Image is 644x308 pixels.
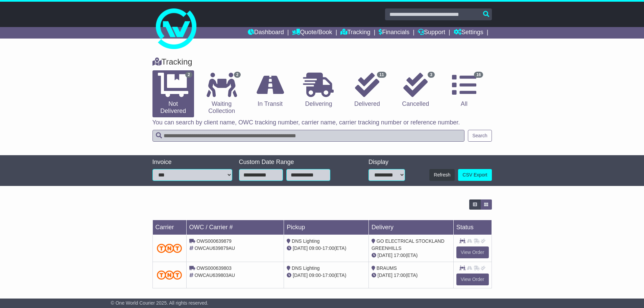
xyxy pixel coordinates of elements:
span: BRAUMS [377,265,397,271]
span: [DATE] [293,273,308,278]
span: OWCAU639803AU [194,273,235,278]
div: Display [368,159,405,166]
a: Tracking [340,27,370,39]
a: Settings [454,27,483,39]
div: - (ETA) [287,245,366,252]
td: Carrier [152,220,186,235]
span: 17:00 [394,273,406,278]
a: CSV Export [458,169,492,181]
div: Custom Date Range [239,159,348,166]
button: Refresh [429,169,455,181]
span: 17:00 [323,245,334,251]
a: 16 All [443,70,485,110]
span: 16 [474,72,483,78]
a: View Order [456,274,489,285]
a: Delivering [298,70,339,110]
span: 2 [185,72,192,78]
span: [DATE] [293,245,308,251]
span: OWS000639803 [196,265,232,271]
span: 17:00 [323,273,334,278]
div: (ETA) [372,272,451,279]
a: 2 Not Delivered [152,70,194,117]
span: 2 [234,72,241,78]
div: Invoice [152,159,232,166]
a: 11 Delivered [346,70,388,110]
img: TNT_Domestic.png [157,270,182,280]
td: Pickup [284,220,369,235]
span: 17:00 [394,253,406,258]
span: OWS000639879 [196,238,232,244]
img: TNT_Domestic.png [157,244,182,253]
div: Tracking [149,57,495,67]
span: OWCAU639879AU [194,245,235,251]
span: 11 [377,72,386,78]
span: DNS Lighting [292,238,320,244]
td: Delivery [368,220,453,235]
a: Dashboard [248,27,284,39]
td: OWC / Carrier # [186,220,284,235]
td: Status [453,220,492,235]
span: [DATE] [378,273,392,278]
a: 3 Cancelled [395,70,436,110]
span: 09:00 [309,273,321,278]
div: - (ETA) [287,272,366,279]
a: 2 Waiting Collection [201,70,242,117]
a: View Order [456,246,489,258]
span: GO ELECTRICAL STOCKLAND GREENHILLS [372,238,445,251]
a: Support [418,27,445,39]
div: (ETA) [372,252,451,259]
a: Quote/Book [292,27,332,39]
a: Financials [379,27,409,39]
span: DNS Lighting [292,265,320,271]
button: Search [468,130,492,142]
span: © One World Courier 2025. All rights reserved. [111,300,209,306]
a: In Transit [249,70,291,110]
p: You can search by client name, OWC tracking number, carrier name, carrier tracking number or refe... [152,119,492,126]
span: 3 [428,72,435,78]
span: [DATE] [378,253,392,258]
span: 09:00 [309,245,321,251]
